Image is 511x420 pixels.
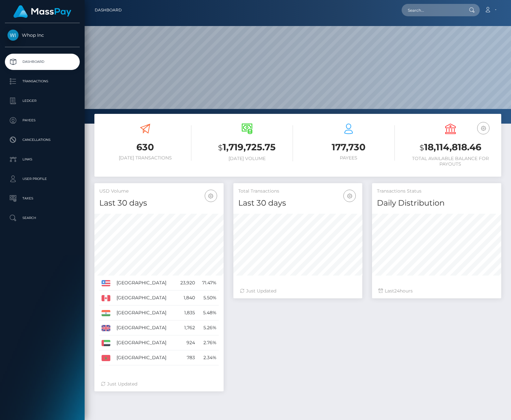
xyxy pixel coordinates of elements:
h3: 18,114,818.46 [405,141,497,154]
td: [GEOGRAPHIC_DATA] [114,350,175,365]
a: User Profile [5,171,80,187]
a: Ledger [5,93,80,109]
h3: 1,719,725.75 [201,141,293,154]
td: [GEOGRAPHIC_DATA] [114,335,175,350]
td: [GEOGRAPHIC_DATA] [114,320,175,335]
td: 23,920 [176,276,198,291]
td: 2.76% [197,335,218,350]
h5: USD Volume [99,188,219,195]
h3: 177,730 [303,141,395,154]
td: [GEOGRAPHIC_DATA] [114,291,175,305]
a: Dashboard [5,54,80,70]
div: Just Updated [240,288,356,294]
a: Links [5,151,80,168]
p: Search [7,213,77,223]
td: 5.26% [197,320,218,335]
h4: Last 30 days [99,197,219,209]
td: 5.50% [197,291,218,305]
p: Links [7,155,77,164]
h6: [DATE] Transactions [99,155,191,161]
td: [GEOGRAPHIC_DATA] [114,276,175,291]
a: Search [5,210,80,226]
a: Transactions [5,73,80,89]
p: Transactions [7,76,77,86]
td: 783 [176,350,198,365]
td: 71.47% [197,276,218,291]
div: Last hours [379,288,495,294]
div: Just Updated [101,381,217,387]
td: 5.48% [197,305,218,320]
h4: Last 30 days [238,197,358,209]
p: Taxes [7,194,77,203]
img: IN.png [102,310,110,316]
td: 1,835 [176,305,198,320]
img: CA.png [102,295,110,301]
a: Cancellations [5,132,80,148]
p: Cancellations [7,135,77,145]
img: GB.png [102,325,110,331]
h3: 630 [99,141,191,154]
a: Dashboard [95,3,122,17]
small: $ [218,143,223,152]
td: 2.34% [197,350,218,365]
p: Payees [7,115,77,125]
p: User Profile [7,174,77,184]
td: 1,762 [176,320,198,335]
img: US.png [102,280,110,286]
img: AE.png [102,340,110,346]
td: 924 [176,335,198,350]
small: $ [420,143,424,152]
p: Ledger [7,96,77,106]
h6: [DATE] Volume [201,156,293,161]
p: Dashboard [7,57,77,67]
h5: Total Transactions [238,188,358,195]
h6: Total Available Balance for Payouts [405,156,497,167]
a: Payees [5,112,80,129]
td: 1,840 [176,291,198,305]
a: Taxes [5,190,80,207]
img: Whop Inc [7,30,19,41]
span: Whop Inc [5,32,80,38]
input: Search... [402,4,463,16]
img: MA.png [102,355,110,361]
img: MassPay Logo [13,5,71,18]
h5: Transactions Status [377,188,496,195]
h6: Payees [303,155,395,161]
h4: Daily Distribution [377,197,496,209]
td: [GEOGRAPHIC_DATA] [114,305,175,320]
span: 24 [394,288,400,294]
